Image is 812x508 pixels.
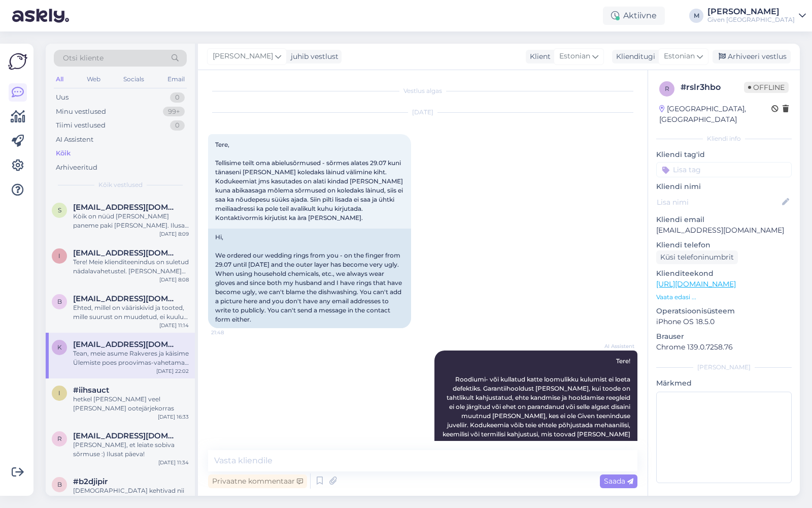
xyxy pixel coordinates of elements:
[656,342,792,353] p: Chrome 139.0.7258.76
[713,50,791,63] div: Arhiveeri vestlus
[707,8,806,24] a: [PERSON_NAME]Given [GEOGRAPHIC_DATA]
[56,135,93,145] div: AI Assistent
[156,367,189,375] div: [DATE] 22:02
[208,229,411,328] div: Hi, We ordered our wedding rings from you - on the finger from 29.07 until [DATE] and the outer l...
[98,180,143,189] span: Kõik vestlused
[656,316,792,327] p: iPhone OS 18.5.0
[656,214,792,225] p: Kliendi email
[159,276,189,283] div: [DATE] 8:08
[656,149,792,160] p: Kliendi tag'id
[211,329,249,336] span: 21:48
[744,82,789,93] span: Offline
[657,197,780,208] input: Lisa nimi
[526,51,551,62] div: Klient
[56,107,106,117] div: Minu vestlused
[63,53,104,63] span: Otsi kliente
[58,252,60,260] span: i
[158,413,189,421] div: [DATE] 16:33
[56,148,71,158] div: Kõik
[707,8,795,16] div: [PERSON_NAME]
[121,73,146,86] div: Socials
[159,230,189,238] div: [DATE] 8:09
[170,92,185,103] div: 0
[707,16,795,24] div: Given [GEOGRAPHIC_DATA]
[656,378,792,389] p: Märkmed
[665,85,669,92] span: r
[656,134,792,143] div: Kliendi info
[73,258,189,276] div: Tere! Meie klienditeenindus on suletud nädalavahetustel. [PERSON_NAME] tellimuse kätte saanud, si...
[73,248,179,258] span: irinaorlov.est@gmail.com
[612,51,655,62] div: Klienditugi
[656,162,792,177] input: Lisa tag
[656,306,792,316] p: Operatsioonisüsteem
[85,73,103,86] div: Web
[165,73,187,86] div: Email
[681,81,744,93] div: # rslr3hbo
[73,477,108,486] span: #b2djipir
[159,322,189,329] div: [DATE] 11:14
[603,7,665,25] div: Aktiivne
[656,279,736,289] a: [URL][DOMAIN_NAME]
[656,268,792,279] p: Klienditeekond
[656,181,792,192] p: Kliendi nimi
[656,250,738,264] div: Küsi telefoninumbrit
[689,9,703,23] div: M
[8,52,27,71] img: Askly Logo
[158,459,189,466] div: [DATE] 11:34
[73,386,109,395] span: #iihsauct
[287,51,339,62] div: juhib vestlust
[54,73,65,86] div: All
[56,163,97,173] div: Arhiveeritud
[656,331,792,342] p: Brauser
[57,343,62,351] span: k
[170,120,185,131] div: 0
[163,107,185,117] div: 99+
[56,92,69,103] div: Uus
[659,104,771,125] div: [GEOGRAPHIC_DATA], [GEOGRAPHIC_DATA]
[656,240,792,250] p: Kliendi telefon
[656,225,792,236] p: [EMAIL_ADDRESS][DOMAIN_NAME]
[58,206,61,214] span: s
[656,293,792,302] p: Vaata edasi ...
[56,120,106,131] div: Tiimi vestlused
[73,203,179,212] span: simonovsemen2017@gmail.com
[208,108,637,117] div: [DATE]
[208,474,307,488] div: Privaatne kommentaar
[57,481,62,488] span: b
[73,395,189,413] div: hetkel [PERSON_NAME] veel [PERSON_NAME] ootejärjekorras
[73,303,189,322] div: Ehted, millel on vääriskivid ja tooted, mille suurust on muudetud, ei kuulu vahetamisele, välja a...
[58,389,60,397] span: i
[604,477,633,486] span: Saada
[57,298,62,305] span: b
[596,342,634,350] span: AI Assistent
[73,212,189,230] div: Kòik on nüüd [PERSON_NAME] paneme paki [PERSON_NAME]. Ilusat päeva algust!
[664,51,695,62] span: Estonian
[208,86,637,96] div: Vestlus algas
[73,349,189,367] div: Tean, meie asume Rakveres ja käisime Ülemiste poes proovimas-vahetamas veel mudelit.
[656,363,792,372] div: [PERSON_NAME]
[73,486,189,504] div: [DEMOGRAPHIC_DATA] kehtivad nii kauplustes kui ka e-poes paralleelselt
[73,431,179,440] span: riho.sepp@outlook.com
[73,440,189,459] div: [PERSON_NAME], et leiate sobiva sõrmuse :) Ilusat päeva!
[73,340,179,349] span: kadri.viilu.001@mail.ee
[73,294,179,303] span: baik.aleksandra@gmail.com
[215,141,404,221] span: Tere, Tellisime teilt oma abielusõrmused - sõrmes alates 29.07 kuni tänaseni [PERSON_NAME] koleda...
[213,51,273,62] span: [PERSON_NAME]
[559,51,590,62] span: Estonian
[57,435,62,442] span: r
